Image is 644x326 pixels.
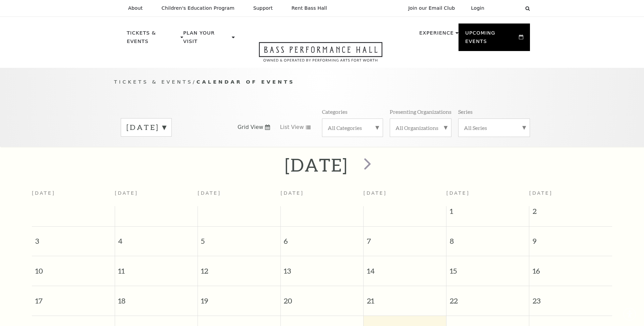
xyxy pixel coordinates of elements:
[291,5,327,11] p: Rent Bass Hall
[32,186,115,206] th: [DATE]
[529,190,553,196] span: [DATE]
[280,186,363,206] th: [DATE]
[198,256,280,279] span: 12
[127,29,179,49] p: Tickets & Events
[128,5,143,11] p: About
[458,108,473,115] p: Series
[281,286,363,309] span: 20
[32,227,115,250] span: 3
[183,29,230,49] p: Plan Your Visit
[446,256,529,279] span: 15
[364,256,446,279] span: 14
[529,256,612,279] span: 16
[364,286,446,309] span: 21
[253,5,273,11] p: Support
[390,108,451,115] p: Presenting Organizations
[529,227,612,250] span: 9
[198,186,280,206] th: [DATE]
[328,124,377,131] label: All Categories
[446,286,529,309] span: 22
[115,256,198,279] span: 11
[446,190,470,196] span: [DATE]
[114,79,193,85] span: Tickets & Events
[446,227,529,250] span: 8
[446,206,529,220] span: 1
[198,286,280,309] span: 19
[322,108,347,115] p: Categories
[115,186,198,206] th: [DATE]
[281,227,363,250] span: 6
[280,124,304,131] span: List View
[198,227,280,250] span: 5
[355,153,379,177] button: next
[465,29,517,49] p: Upcoming Events
[285,154,348,176] h2: [DATE]
[464,124,524,131] label: All Series
[126,122,166,133] label: [DATE]
[529,286,612,309] span: 23
[32,286,115,309] span: 17
[197,79,295,85] span: Calendar of Events
[364,186,446,206] th: [DATE]
[115,227,198,250] span: 4
[115,286,198,309] span: 18
[395,124,446,131] label: All Organizations
[419,29,454,41] p: Experience
[364,227,446,250] span: 7
[529,206,612,220] span: 2
[32,256,115,279] span: 10
[161,5,234,11] p: Children's Education Program
[237,124,263,131] span: Grid View
[281,256,363,279] span: 13
[114,78,530,86] p: /
[495,5,519,11] select: Select:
